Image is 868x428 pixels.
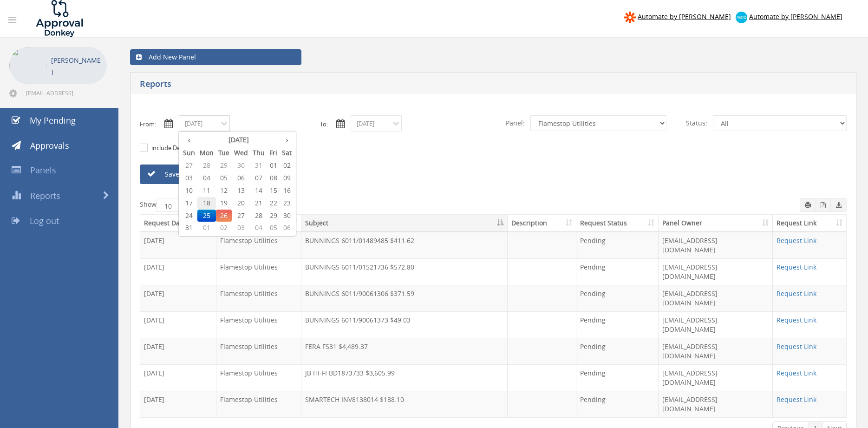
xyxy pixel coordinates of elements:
[140,215,216,232] th: Request Date: activate to sort column ascending
[216,258,301,285] td: Flamestop Utilities
[216,172,232,184] span: 05
[26,89,105,97] span: [EMAIL_ADDRESS][DOMAIN_NAME]
[216,311,301,338] td: Flamestop Utilities
[777,342,816,351] a: Request Link
[216,146,232,159] th: Tue
[280,184,294,197] span: 16
[280,222,294,234] span: 06
[320,120,328,129] label: To:
[500,115,530,131] span: Panel:
[130,49,301,65] a: Add New Panel
[197,210,216,222] span: 25
[301,391,508,417] td: SMARTECH INV8138014 $188.10
[140,232,216,258] td: [DATE]
[181,133,197,146] th: ‹
[181,159,197,171] span: 27
[140,311,216,338] td: [DATE]
[216,364,301,391] td: Flamestop Utilities
[197,133,280,146] th: [DATE]
[216,197,232,209] span: 19
[267,146,280,159] th: Fri
[736,12,747,23] img: xero-logo.png
[777,316,816,324] a: Request Link
[659,285,773,311] td: [EMAIL_ADDRESS][DOMAIN_NAME]
[30,190,60,201] span: Reports
[267,184,280,197] span: 15
[51,54,102,78] p: [PERSON_NAME]
[197,184,216,197] span: 11
[301,364,508,391] td: JB HI-FI BD1873733 $3,605.99
[280,146,294,159] th: Sat
[232,146,250,159] th: Wed
[232,172,250,184] span: 06
[659,391,773,417] td: [EMAIL_ADDRESS][DOMAIN_NAME]
[267,197,280,209] span: 22
[181,146,197,159] th: Sun
[181,197,197,209] span: 17
[777,236,816,245] a: Request Link
[250,210,267,222] span: 28
[777,395,816,404] a: Request Link
[576,258,659,285] td: Pending
[638,12,731,21] span: Automate by [PERSON_NAME]
[624,12,636,23] img: zapier-logomark.png
[576,285,659,311] td: Pending
[267,172,280,184] span: 08
[232,197,250,209] span: 20
[197,172,216,184] span: 04
[181,222,197,234] span: 31
[250,184,267,197] span: 14
[250,159,267,171] span: 31
[659,338,773,364] td: [EMAIL_ADDRESS][DOMAIN_NAME]
[250,172,267,184] span: 07
[30,115,76,126] span: My Pending
[267,222,280,234] span: 05
[216,159,232,171] span: 29
[280,133,294,146] th: ›
[576,391,659,417] td: Pending
[250,146,267,159] th: Thu
[576,364,659,391] td: Pending
[777,369,816,377] a: Request Link
[140,391,216,417] td: [DATE]
[216,232,301,258] td: Flamestop Utilities
[197,222,216,234] span: 01
[250,222,267,234] span: 04
[216,285,301,311] td: Flamestop Utilities
[301,285,508,311] td: BUNNINGS 6011/90061306 $371.59
[140,338,216,364] td: [DATE]
[232,222,250,234] span: 03
[301,311,508,338] td: BUNNINGS 6011/90061373 $49.03
[197,146,216,159] th: Mon
[140,79,636,91] h5: Reports
[140,258,216,285] td: [DATE]
[232,210,250,222] span: 27
[181,210,197,222] span: 24
[250,197,267,209] span: 21
[280,172,294,184] span: 09
[216,184,232,197] span: 12
[140,120,156,129] label: From:
[181,172,197,184] span: 03
[149,144,204,153] label: include Description
[232,184,250,197] span: 13
[30,215,59,226] span: Log out
[659,215,773,232] th: Panel Owner: activate to sort column ascending
[659,364,773,391] td: [EMAIL_ADDRESS][DOMAIN_NAME]
[659,232,773,258] td: [EMAIL_ADDRESS][DOMAIN_NAME]
[773,215,846,232] th: Request Link: activate to sort column ascending
[216,391,301,417] td: Flamestop Utilities
[197,159,216,171] span: 28
[232,159,250,171] span: 30
[301,215,508,232] th: Subject: activate to sort column descending
[777,289,816,298] a: Request Link
[197,197,216,209] span: 18
[216,338,301,364] td: Flamestop Utilities
[301,338,508,364] td: FERA FS31 $4,489.37
[576,338,659,364] td: Pending
[140,285,216,311] td: [DATE]
[576,215,659,232] th: Request Status: activate to sort column ascending
[280,159,294,171] span: 02
[777,263,816,271] a: Request Link
[30,140,69,151] span: Approvals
